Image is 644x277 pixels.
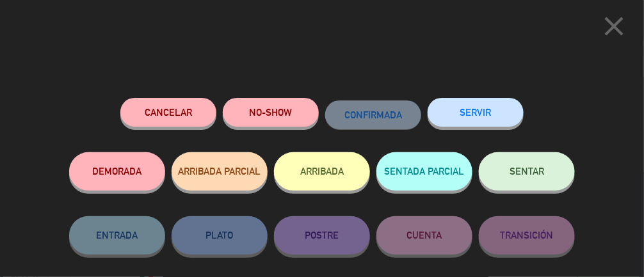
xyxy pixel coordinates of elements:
button: POSTRE [274,216,370,255]
button: SENTADA PARCIAL [376,152,472,191]
button: SENTAR [479,152,575,191]
span: CONFIRMADA [344,109,402,120]
button: DEMORADA [69,152,165,191]
button: close [595,10,634,47]
span: ARRIBADA PARCIAL [179,166,261,177]
button: ARRIBADA PARCIAL [172,152,268,191]
button: ARRIBADA [274,152,370,191]
button: TRANSICIÓN [479,216,575,255]
i: close [599,10,631,42]
button: Cancelar [120,98,216,127]
button: PLATO [172,216,268,255]
button: SERVIR [428,98,524,127]
button: CUENTA [376,216,472,255]
button: ENTRADA [69,216,165,255]
button: NO-SHOW [223,98,319,127]
span: SENTAR [510,166,544,177]
button: CONFIRMADA [325,100,421,129]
